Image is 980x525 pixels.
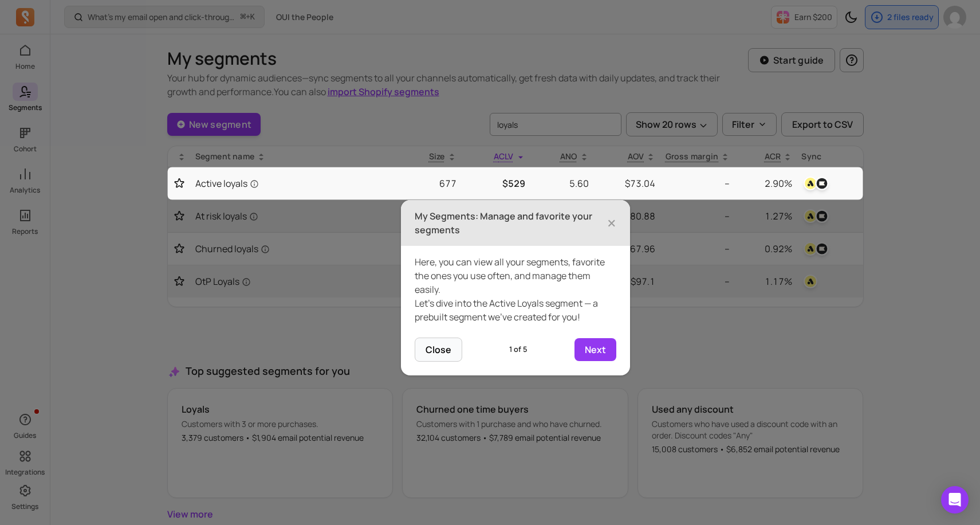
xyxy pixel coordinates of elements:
[415,255,616,296] p: Here, you can view all your segments, favorite the ones you use often, and manage them easily.
[415,209,607,237] h3: My Segments: Manage and favorite your segments
[509,344,527,355] span: 1 of 5
[607,210,616,236] span: ×
[574,338,616,361] button: Next
[415,296,616,324] p: Let’s dive into the Active Loyals segment — a prebuilt segment we’ve created for you!
[607,214,616,232] button: Close Tour
[941,486,969,514] div: Open Intercom Messenger
[415,338,462,362] button: Close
